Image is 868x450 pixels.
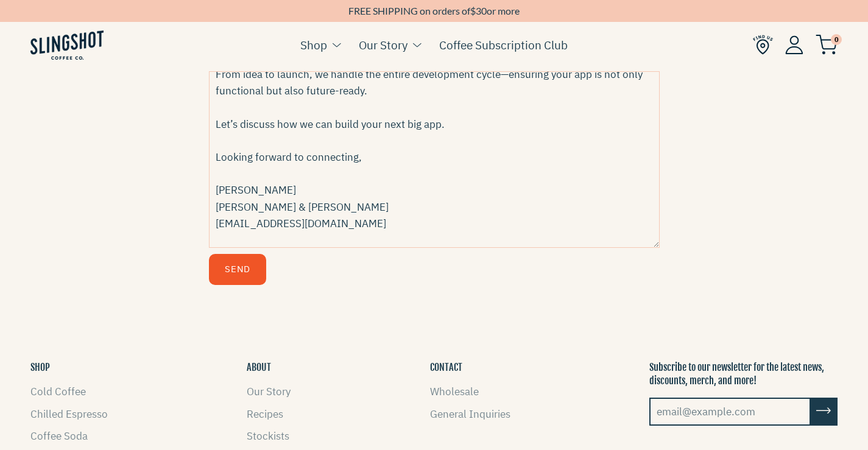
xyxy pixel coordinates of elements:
input: email@example.com [649,398,811,426]
a: Wholesale [430,385,479,398]
a: Shop [300,36,327,54]
img: cart [816,35,838,55]
span: $ [470,5,476,16]
button: SHOP [30,360,50,374]
a: Our Story [247,385,291,398]
a: Chilled Espresso [30,407,108,421]
a: Coffee Soda [30,429,88,443]
a: Coffee Subscription Club [439,36,568,54]
p: Subscribe to our newsletter for the latest news, discounts, merch, and more! [649,360,838,388]
button: ABOUT [247,360,271,374]
a: Stockists [247,429,289,443]
img: Account [785,35,803,54]
a: Our Story [359,36,408,54]
span: 30 [476,5,487,16]
a: General Inquiries [430,407,510,421]
button: Send [209,254,266,285]
a: 0 [816,37,838,52]
a: Recipes [247,407,283,421]
button: CONTACT [430,360,462,374]
span: 0 [831,34,842,45]
img: Find Us [753,35,773,55]
a: Cold Coffee [30,385,86,398]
